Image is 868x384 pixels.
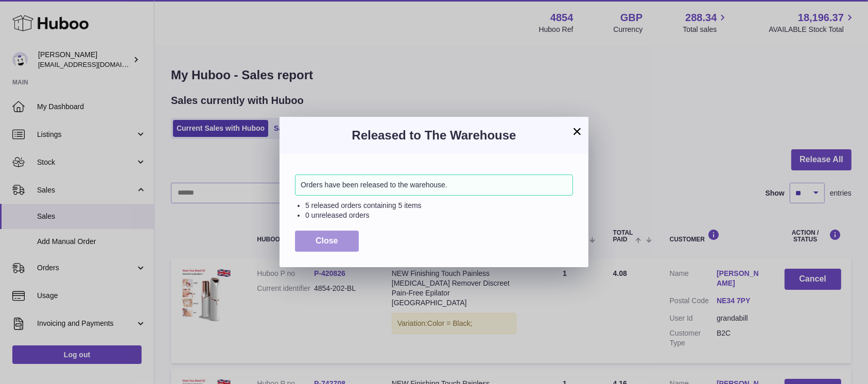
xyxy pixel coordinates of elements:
[295,231,359,252] button: Close
[571,125,583,137] button: ×
[305,211,573,220] li: 0 unreleased orders
[305,201,573,211] li: 5 released orders containing 5 items
[316,236,338,245] span: Close
[295,174,573,196] div: Orders have been released to the warehouse.
[295,127,573,144] h3: Released to The Warehouse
